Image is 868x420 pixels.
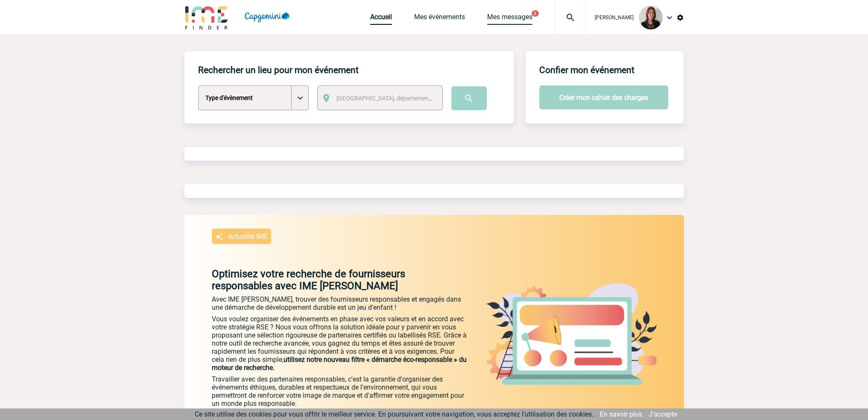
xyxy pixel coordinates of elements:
[414,13,465,25] a: Mes événements
[184,5,229,29] img: IME-Finder
[370,13,392,25] a: Accueil
[486,283,657,385] img: actu.png
[539,85,668,109] button: Créer mon cahier des charges
[336,95,455,102] span: [GEOGRAPHIC_DATA], département, région...
[600,410,642,418] a: En savoir plus
[212,375,468,408] p: Travailler avec des partenaires responsables, c'est la garantie d'organiser des événements éthiqu...
[487,13,532,25] a: Mes messages
[539,65,634,75] h4: Confier mon événement
[212,295,468,311] p: Avec IME [PERSON_NAME], trouver des fournisseurs responsables et engagés dans une démarche de dév...
[184,268,468,292] p: Optimisez votre recherche de fournisseurs responsables avec IME [PERSON_NAME]
[212,315,468,372] p: Vous voulez organiser des événements en phase avec vos valeurs et en accord avec votre stratégie ...
[198,65,359,75] h4: Rechercher un lieu pour mon événement
[195,410,593,418] span: Ce site utilise des cookies pour vous offrir le meilleur service. En poursuivant votre navigation...
[532,10,539,17] button: 3
[212,355,467,372] span: utilisez notre nouveau filtre « démarche éco-responsable » du moteur de recherche.
[228,232,268,241] p: Actualité IME
[649,410,677,418] a: J'accepte
[595,15,634,21] span: [PERSON_NAME]
[451,86,487,110] input: Submit
[639,6,663,29] img: 102169-1.jpg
